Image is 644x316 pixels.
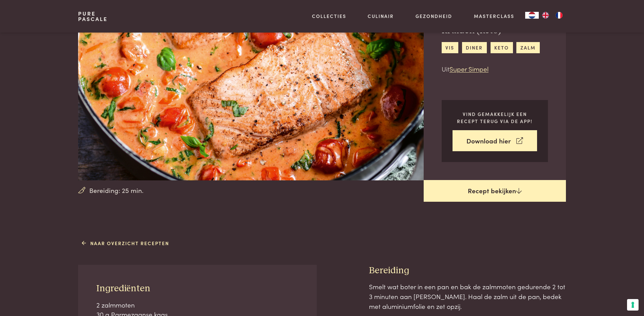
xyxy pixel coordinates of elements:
[89,185,144,195] span: Bereiding: 25 min.
[442,42,458,53] a: vis
[442,64,548,74] p: Uit
[369,282,566,311] p: Smelt wat boter in een pan en bak de zalmmoten gedurende 2 tot 3 minuten aan [PERSON_NAME]. Haal ...
[539,12,552,19] a: EN
[539,12,566,19] ul: Language list
[78,11,108,22] a: PurePascale
[82,240,169,247] a: Naar overzicht recepten
[424,180,566,202] a: Recept bekijken
[369,265,566,277] h3: Bereiding
[453,111,537,124] p: Vind gemakkelijk een recept terug via de app!
[96,284,150,293] span: Ingrediënten
[516,42,539,53] a: zalm
[368,13,394,20] a: Culinair
[416,13,452,20] a: Gezondheid
[491,42,513,53] a: keto
[552,12,566,19] a: FR
[312,13,346,20] a: Collecties
[453,130,537,152] a: Download hier
[627,299,639,311] button: Uw voorkeuren voor toestemming voor trackingtechnologieën
[462,42,487,53] a: diner
[449,64,489,73] a: Super Simpel
[525,12,539,19] div: Language
[525,12,566,19] aside: Language selected: Nederlands
[474,13,514,20] a: Masterclass
[525,12,539,19] a: NL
